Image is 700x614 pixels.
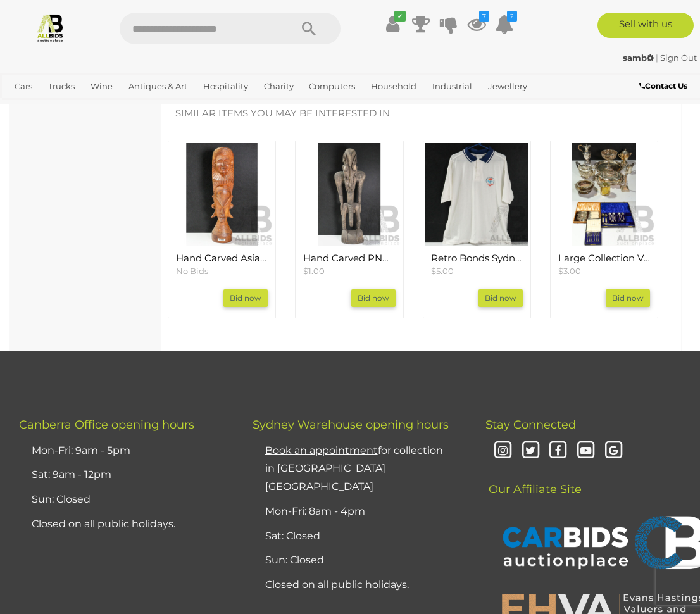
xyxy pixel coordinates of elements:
[479,11,489,22] i: 7
[91,97,191,118] a: [GEOGRAPHIC_DATA]
[262,524,454,549] li: Sat: Closed
[431,265,523,277] p: $5.00
[478,289,523,307] a: Bid now
[28,512,221,537] li: Closed on all public holidays.
[558,253,650,277] a: Large Collection Vintage & Other Silver Plate Including Trays, Taza, Repousse Teapot, Three Flatw...
[295,141,403,318] div: Hand Carved PNG Tribal Style Wood Crocodile Deity Figure with Shell Detail
[485,463,582,496] span: Our Affiliate Site
[262,573,454,598] li: Closed on all public holidays.
[303,253,395,277] a: Hand Carved PNG Tribal Style Wood Crocodile Deity Figure with Shell Detail $1.00
[265,444,443,493] a: Book an appointmentfor collection in [GEOGRAPHIC_DATA] [GEOGRAPHIC_DATA]
[547,440,570,462] i: Facebook
[485,418,576,432] span: Stay Connected
[507,11,517,22] i: 2
[253,418,449,432] span: Sydney Warehouse opening hours
[656,53,658,63] span: |
[123,76,192,97] a: Antiques & Art
[262,548,454,573] li: Sun: Closed
[483,76,532,97] a: Jewellery
[170,143,273,246] img: Hand Carved Asian Tribal Style Hard Wood Figure
[520,440,542,462] i: Twitter
[394,11,406,22] i: ✔
[297,143,401,246] img: Hand Carved PNG Tribal Style Wood Crocodile Deity Figure with Shell Detail
[176,265,268,277] p: No Bids
[623,53,654,63] strong: samb
[176,253,268,277] a: Hand Carved Asian Tribal Style Hard Wood Figure No Bids
[495,13,514,35] a: 2
[351,289,396,307] a: Bid now
[9,76,37,97] a: Cars
[384,13,403,35] a: ✔
[492,440,514,462] i: Instagram
[265,444,378,456] u: Book an appointment
[639,81,687,91] b: Contact Us
[558,265,650,277] p: $3.00
[175,108,651,119] h2: Similar items you may be interested in
[176,253,268,264] h4: Hand Carved Asian Tribal Style Hard Wood Figure
[467,13,486,35] a: 7
[639,79,691,93] a: Contact Us
[575,440,597,462] i: Youtube
[423,141,531,318] div: Retro Bonds Sydney 2000 Olympics Olympic Torch Relay Polo Shirt, Size 20 XL
[259,76,299,97] a: Charity
[9,97,44,118] a: Office
[304,76,360,97] a: Computers
[262,499,454,524] li: Mon-Fri: 8am - 4pm
[303,253,395,264] h4: Hand Carved PNG Tribal Style Wood Crocodile Deity Figure with Shell Detail
[366,76,422,97] a: Household
[35,13,65,42] img: Allbids.com.au
[623,53,656,63] a: samb
[43,76,80,97] a: Trucks
[303,265,395,277] p: $1.00
[558,253,650,264] h4: Large Collection Vintage & Other Silver Plate Including Trays, Taza, Repousse Teapot, Three Flatw...
[427,76,477,97] a: Industrial
[19,418,194,432] span: Canberra Office opening hours
[85,76,118,97] a: Wine
[553,143,656,246] img: Large Collection Vintage & Other Silver Plate Including Trays, Taza, Repousse Teapot, Three Flatw...
[198,76,253,97] a: Hospitality
[660,53,697,63] a: Sign Out
[550,141,658,318] div: Large Collection Vintage & Other Silver Plate Including Trays, Taza, Repousse Teapot, Three Flatw...
[168,141,276,318] div: Hand Carved Asian Tribal Style Hard Wood Figure
[606,289,650,307] a: Bid now
[49,97,85,118] a: Sports
[28,487,221,512] li: Sun: Closed
[223,289,268,307] a: Bid now
[431,253,523,264] h4: Retro Bonds Sydney 2000 Olympics Olympic Torch Relay Polo Shirt, Size 20 XL
[28,463,221,487] li: Sat: 9am - 12pm
[603,440,625,462] i: Google
[431,253,523,277] a: Retro Bonds Sydney 2000 Olympics Olympic Torch Relay Polo Shirt, Size 20 XL $5.00
[277,13,341,44] button: Search
[28,439,221,463] li: Mon-Fri: 9am - 5pm
[425,143,528,246] img: Retro Bonds Sydney 2000 Olympics Olympic Torch Relay Polo Shirt, Size 20 XL
[597,13,694,38] a: Sell with us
